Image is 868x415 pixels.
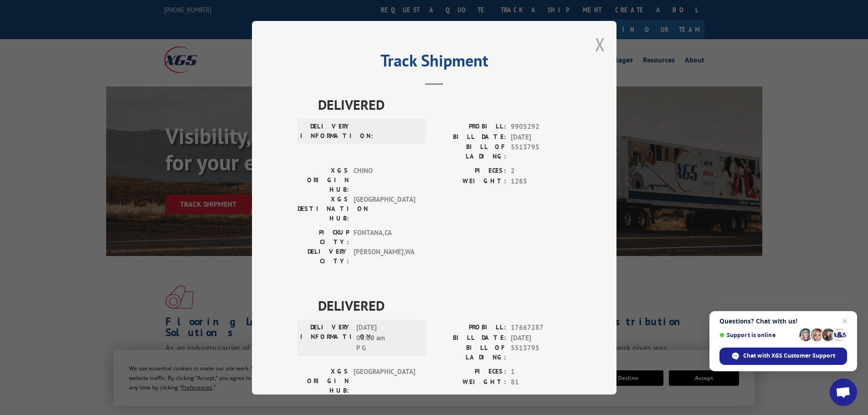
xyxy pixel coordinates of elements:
label: XGS ORIGIN HUB: [298,166,349,195]
label: WEIGHT: [434,377,506,387]
label: BILL OF LADING: [434,142,506,161]
label: PIECES: [434,367,506,377]
span: [GEOGRAPHIC_DATA] [354,367,415,395]
label: DELIVERY CITY: [298,247,349,266]
span: 5513795 [511,142,571,161]
span: Questions? Chat with us! [719,318,847,325]
label: DELIVERY INFORMATION: [300,323,352,354]
label: XGS DESTINATION HUB: [298,195,349,223]
span: 1285 [511,176,571,186]
span: 9905292 [511,122,571,132]
label: PROBILL: [434,323,506,333]
label: BILL DATE: [434,333,506,343]
button: Close modal [595,32,605,56]
span: 2 [511,166,571,176]
label: BILL DATE: [434,132,506,142]
label: XGS ORIGIN HUB: [298,367,349,395]
span: 81 [511,377,571,387]
span: Support is online [719,332,796,338]
label: PIECES: [434,166,506,176]
span: DELIVERED [318,94,571,115]
label: BILL OF LADING: [434,343,506,362]
span: 17667287 [511,323,571,333]
span: [DATE] 06:00 am P G [356,323,418,354]
label: PROBILL: [434,122,506,132]
span: [DATE] [511,132,571,142]
label: WEIGHT: [434,176,506,186]
div: Chat with XGS Customer Support [719,348,847,365]
span: [GEOGRAPHIC_DATA] [354,195,415,223]
span: Chat with XGS Customer Support [743,352,835,360]
span: [DATE] [511,333,571,343]
span: [PERSON_NAME] , WA [354,247,415,266]
span: FONTANA , CA [354,228,415,247]
label: DELIVERY INFORMATION: [300,122,352,141]
span: CHINO [354,166,415,195]
h2: Track Shipment [298,54,571,72]
div: Open chat [830,379,857,406]
span: 5513795 [511,343,571,362]
span: Close chat [839,316,850,327]
span: 1 [511,367,571,377]
span: DELIVERED [318,295,571,316]
label: PICKUP CITY: [298,228,349,247]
